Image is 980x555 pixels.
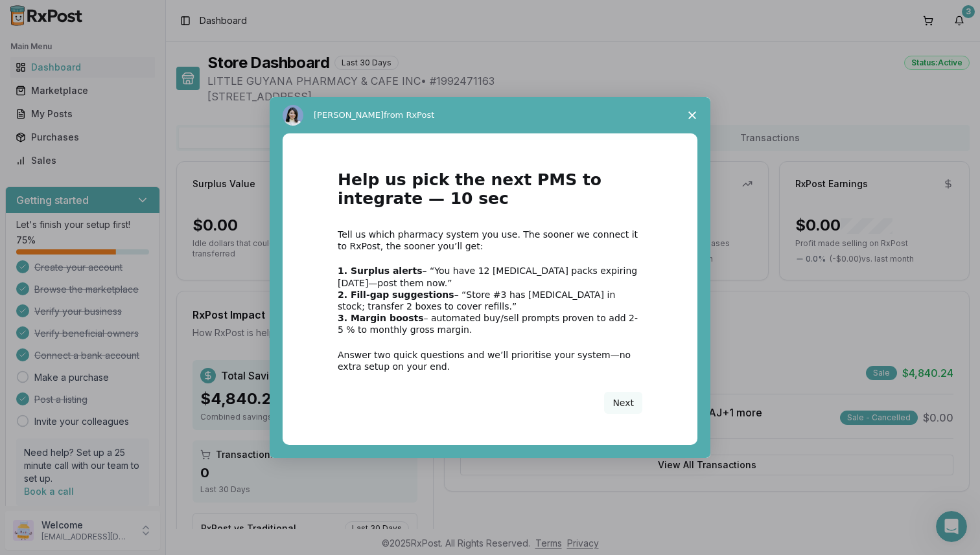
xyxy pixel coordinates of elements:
img: Profile image for Alice [283,105,303,126]
div: Tell us which pharmacy system you use. The sooner we connect it to RxPost, the sooner you’ll get: [338,229,642,252]
b: 3. Margin boosts [338,313,424,323]
button: Next [604,392,642,414]
div: – “Store #3 has [MEDICAL_DATA] in stock; transfer 2 boxes to cover refills.” [338,289,642,312]
b: 2. Fill-gap suggestions [338,289,454,300]
b: 1. Surplus alerts [338,266,423,276]
h1: Help us pick the next PMS to integrate — 10 sec [338,171,642,216]
span: from RxPost [384,110,434,120]
div: – automated buy/sell prompts proven to add 2-5 % to monthly gross margin. [338,312,642,335]
span: Close survey [674,97,710,133]
div: – “You have 12 [MEDICAL_DATA] packs expiring [DATE]—post them now.” [338,265,642,288]
span: [PERSON_NAME] [314,110,384,120]
div: Answer two quick questions and we’ll prioritise your system—no extra setup on your end. [338,349,642,372]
